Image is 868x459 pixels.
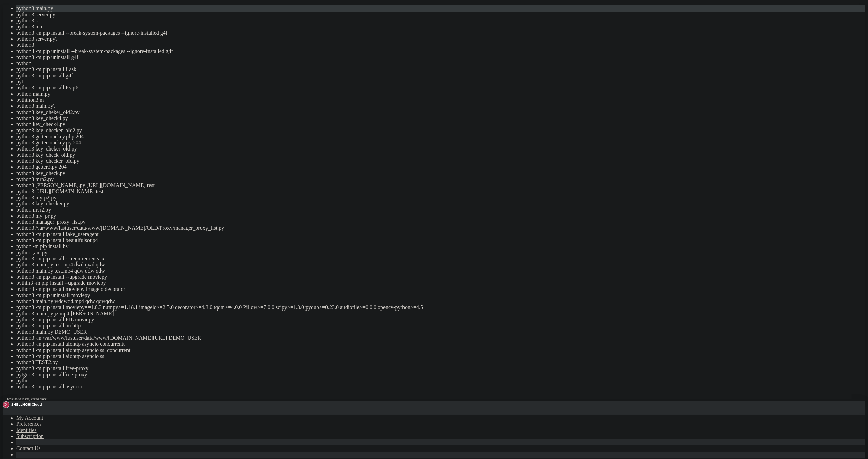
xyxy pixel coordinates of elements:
li: python3 -m pip install aiohttp asyncio concurrentt [16,341,865,347]
x-row: =========================================================================== [3,65,779,71]
li: python3 TEST2.py [16,359,865,365]
li: python myr2.py [16,207,865,213]
span: [TECHNICAL_ID] [3,54,41,59]
li: python3 [URL][DOMAIN_NAME] test [16,188,865,195]
li: python3 getter-onekey.php 204 [16,134,865,140]
li: python3 -m pip install fake_useragent [16,231,865,237]
li: python3 my_pr.py [16,213,865,219]
li: python3 -m pip install aiohttp [16,323,865,329]
li: python3 getter-onekey.py 204 [16,140,865,146]
li: pythin3 -m pip install --upgrade moviepy [16,280,865,286]
li: python key_check4.py [16,121,865,127]
li: python3 ma [16,24,865,30]
x-row: ########################################################################### [3,127,779,133]
li: python -m pip install bs4 [16,243,865,250]
li: python3 -m pip uninstall moviepy [16,292,865,298]
li: python3 -m pip install moviepy==1.0.3 numpy>=1.18.1 imageio>=2.5.0 decorator>=4.3.0 tqdm>=4.0.0 P... [16,304,865,311]
li: python3 key_checker_old2.py [16,127,865,134]
a: Identities [16,427,37,433]
x-row: Welcome! [3,8,779,14]
li: python3 -m pip uninstall g4f [16,54,865,60]
x-row: root@rostishkatv:~# cd epg_generator [3,132,779,138]
li: pyt [16,79,865,85]
li: python3 -m pip install free-proxy [16,365,865,372]
span: FASTPANEL [73,20,98,25]
li: python3 key_check_old.py [16,152,865,158]
x-row: root@rostishkatv:~/epg_generator# pyt [3,138,779,144]
li: python3 -m pip install PIL moviepy [16,317,865,323]
div: (37, 24) [108,138,111,144]
li: python3 key_cheker_old.py [16,146,865,152]
li: python3 -m pip install flask [16,66,865,73]
x-row: 17:24:03 up 83 days, 15:52, 1 user, load average: 0.61, 0.62, 0.59 [3,121,779,127]
li: python3 main.py test.mp4 dwd qwd qdw [16,262,865,268]
span: Ubuntu 22.04.5 LTS [49,31,98,36]
x-row: By default configuration files can be found in the following directories: [3,71,779,76]
li: python3 mrp2.py [16,176,865,182]
li: python3 -m pip install Pyqt6 [16,85,865,91]
span: Please do not edit configuration files manually. [3,99,133,104]
a: Preferences [16,421,42,427]
li: python3 myrp2.py [16,195,865,201]
li: python3 -m pip install g4f [16,73,865,79]
span: Press tab to insert, esc to close. [5,397,47,401]
li: python3 main.py jz.mp4 [PERSON_NAME] [16,311,865,317]
li: python3 [PERSON_NAME].py [URL][DOMAIN_NAME] test [16,182,865,188]
a: Contact Us [16,445,41,451]
x-row: =========================================================================== [3,37,779,42]
x-row: ########################################################################### [3,3,779,8]
span: NGINX: [3,82,19,87]
li: python3 key_checker_old.py [16,158,865,164]
li: pytgon3 -m pip installfree-proxy [16,372,865,378]
li: python main.py [16,91,865,97]
li: python3 manager_proxy_list.py [16,219,865,225]
li: python3 server.py\ [16,36,865,42]
span: You may do that in your control panel. [3,104,106,109]
li: python3 main.py DEMO_USER [16,329,865,335]
li: python3 main.py\ [16,103,865,109]
li: python3 -m pip install beautifulsoup4 [16,237,865,243]
li: python3 server.py [16,12,865,18]
li: python3 main.py wdqwqd.mp4 qdw qdwqdw [16,298,865,304]
x-row: Operating System: [3,31,779,37]
x-row: =========================================================================== [3,110,779,116]
li: python3 -m pip install asyncio [16,384,865,390]
li: python3 s [16,18,865,24]
li: python [16,60,865,66]
span: APACHE2: [3,87,24,93]
li: python3 key_checker.py [16,201,865,207]
x-row: IPv4: [3,42,779,48]
a: My Account [16,415,43,421]
li: python3 /var/www/fastuser/data/www/[DOMAIN_NAME]/OLD/Proxy/manager_proxy_list.py [16,225,865,231]
li: python3 -m pip install --break-system-packages --ignore-installed g4f [16,30,865,36]
li: python3 -m pip install -r requirements.txt [16,256,865,262]
a: Subscription [16,433,44,439]
li: python3 -m pip install aiohttp asyncio ssl concurrent [16,347,865,353]
li: python3 main.py test.mp4 qdw qdw qdw [16,268,865,274]
li: python3 [16,42,865,48]
li: python3 -m /var/www/fastuser/data/www/[DOMAIN_NAME][URL] DEMO_USER [16,335,865,341]
li: python3 key_check.py [16,170,865,176]
li: pyththon3 m [16,97,865,103]
li: python3 -m pip uninstall --break-system-packages --ignore-installed g4f [16,48,865,54]
x-row: /etc/nginx/fastpanel2-available [3,82,779,87]
li: python3 -m pip install aiohttp asyncio ssl [16,353,865,359]
li: python3 main.py [16,5,865,12]
li: python3 -m pip install moviepy imageio decorator [16,286,865,292]
li: python3 -m pip install --upgrade moviepy [16,274,865,280]
x-row: /etc/apache2/fastpanel2-available [3,87,779,93]
li: python3 key_check4.py [16,115,865,121]
li: python3 getter3.py 204 [16,164,865,170]
li: python3 key_cheker_old2.py [16,109,865,115]
x-row: This server is captured by control panel. [3,20,779,25]
li: python ,ain.py [16,250,865,256]
img: Shellngn [3,401,42,408]
li: pytho [16,378,865,384]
